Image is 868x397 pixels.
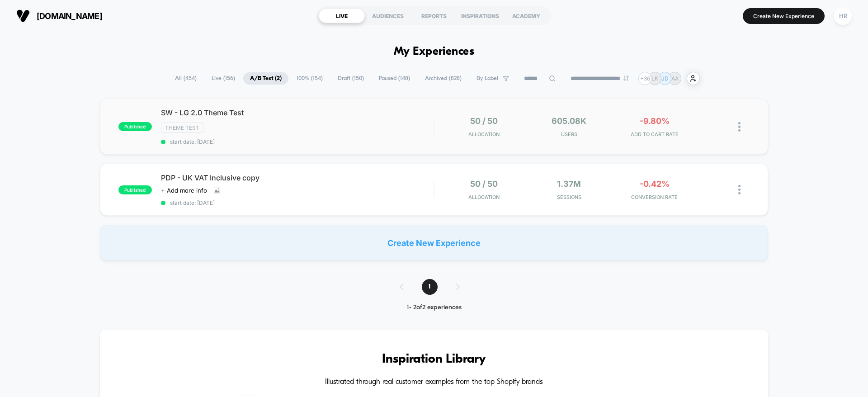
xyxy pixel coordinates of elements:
span: CONVERSION RATE [614,194,695,200]
span: published [118,185,152,194]
button: [DOMAIN_NAME] [14,9,105,23]
span: ADD TO CART RATE [614,131,695,137]
span: 100% ( 154 ) [290,72,330,85]
div: INSPIRATIONS [457,9,503,23]
button: HR [831,7,854,25]
span: Users [529,131,610,137]
span: SW - LG 2.0 Theme Test [161,108,434,117]
span: Allocation [468,194,500,200]
div: + 36 [638,72,651,85]
div: Create New Experience [100,225,768,261]
span: Sessions [529,194,610,200]
p: JD [661,75,669,82]
span: A/B Test ( 2 ) [243,72,288,85]
span: PDP - UK VAT Inclusive copy [161,173,434,182]
span: -0.42% [640,179,670,189]
h3: Inspiration Library [127,352,741,367]
span: 1.37M [557,179,581,189]
span: -9.80% [640,116,670,126]
span: 50 / 50 [470,179,498,189]
div: LIVE [319,9,365,23]
span: Draft ( 150 ) [331,72,371,85]
img: Visually logo [16,9,30,23]
span: Paused ( 148 ) [372,72,417,85]
div: HR [834,7,852,25]
span: Archived ( 828 ) [418,72,468,85]
span: Allocation [468,131,500,137]
span: By Label [476,75,498,82]
span: 605.08k [552,116,586,126]
div: AUDIENCES [365,9,411,23]
span: start date: [DATE] [161,138,434,145]
span: 50 / 50 [470,116,498,126]
p: LK [651,75,658,82]
span: + Add more info [161,187,207,194]
div: 1 - 2 of 2 experiences [391,304,478,312]
div: REPORTS [411,9,457,23]
span: Live ( 156 ) [205,72,242,85]
span: All ( 454 ) [168,72,203,85]
img: close [738,185,741,194]
div: ACADEMY [503,9,549,23]
span: Theme Test [161,123,203,133]
img: end [623,76,629,81]
h4: Illustrated through real customer examples from the top Shopify brands [127,378,741,387]
img: close [738,122,741,132]
button: Create New Experience [743,8,825,24]
p: AA [671,75,679,82]
span: published [118,122,152,131]
span: start date: [DATE] [161,199,434,206]
span: 1 [422,279,438,295]
h1: My Experiences [394,45,475,58]
span: [DOMAIN_NAME] [37,11,102,21]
